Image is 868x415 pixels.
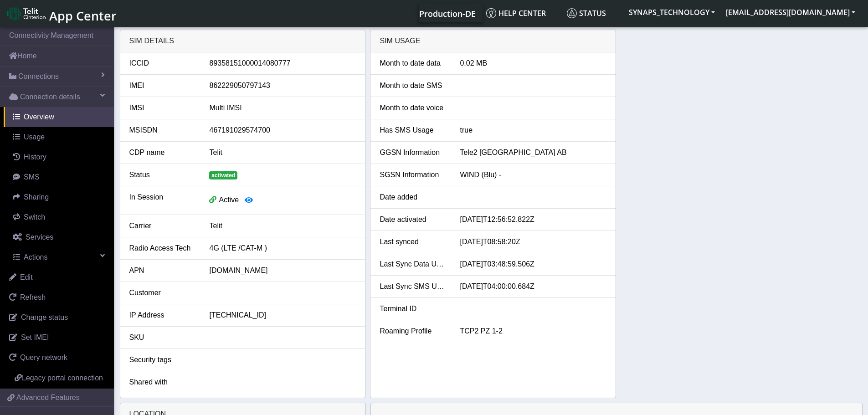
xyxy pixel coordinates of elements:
[373,192,453,203] div: Date added
[373,214,453,225] div: Date activated
[202,220,363,231] div: Telit
[4,167,114,187] a: SMS
[123,192,203,209] div: In Session
[18,71,59,82] span: Connections
[453,214,613,225] div: [DATE]T12:56:52.822Z
[4,107,114,127] a: Overview
[202,310,363,321] div: [TECHNICAL_ID]
[567,8,577,18] img: status.svg
[123,102,203,113] div: IMSI
[373,303,453,314] div: Terminal ID
[123,80,203,91] div: IMEI
[373,259,453,270] div: Last Sync Data Usage
[373,236,453,247] div: Last synced
[373,102,453,113] div: Month to date voice
[49,7,117,24] span: App Center
[4,187,114,207] a: Sharing
[7,4,115,23] a: App Center
[373,58,453,69] div: Month to date data
[373,80,453,91] div: Month to date SMS
[209,171,237,179] span: activated
[202,58,363,69] div: 89358151000014080777
[373,125,453,136] div: Has SMS Usage
[24,113,54,121] span: Overview
[567,8,606,18] span: Status
[453,125,613,136] div: true
[16,392,80,403] span: Advanced Features
[370,30,616,52] div: SIM Usage
[123,243,203,254] div: Radio Access Tech
[7,6,46,21] img: logo-telit-cinterion-gw-new.png
[373,281,453,292] div: Last Sync SMS Usage
[21,313,68,321] span: Change status
[123,354,203,365] div: Security tags
[20,293,46,301] span: Refresh
[4,147,114,167] a: History
[20,273,33,281] span: Edit
[24,193,49,201] span: Sharing
[24,253,47,261] span: Actions
[453,169,613,180] div: WIND (Blu) -
[239,192,259,209] button: View session details
[202,102,363,113] div: Multi IMSI
[202,243,363,254] div: 4G (LTE /CAT-M )
[373,169,453,180] div: SGSN Information
[24,213,45,221] span: Switch
[419,4,475,22] a: Your current platform instance
[123,265,203,276] div: APN
[24,133,45,141] span: Usage
[24,153,46,161] span: History
[486,8,546,18] span: Help center
[486,8,496,18] img: knowledge.svg
[453,259,613,270] div: [DATE]T03:48:59.506Z
[720,4,861,20] button: [EMAIL_ADDRESS][DOMAIN_NAME]
[453,58,613,69] div: 0.02 MB
[373,147,453,158] div: GGSN Information
[4,207,114,227] a: Switch
[623,4,720,20] button: SYNAPS_TECHNOLOGY
[21,333,49,341] span: Set IMEI
[123,58,203,69] div: ICCID
[202,80,363,91] div: 862229050797143
[453,281,613,292] div: [DATE]T04:00:00.684Z
[20,92,80,102] span: Connection details
[123,332,203,343] div: SKU
[453,236,613,247] div: [DATE]T08:58:20Z
[24,173,40,181] span: SMS
[123,287,203,298] div: Customer
[120,30,365,52] div: SIM details
[20,354,67,361] span: Query network
[219,196,239,204] span: Active
[453,326,613,337] div: TCP2 PZ 1-2
[4,127,114,147] a: Usage
[4,227,114,247] a: Services
[202,147,363,158] div: Telit
[483,4,563,22] a: Help center
[123,220,203,231] div: Carrier
[202,265,363,276] div: [DOMAIN_NAME]
[202,125,363,136] div: 467191029574700
[419,8,476,19] span: Production-DE
[22,374,103,382] span: Legacy portal connection
[453,147,613,158] div: Tele2 [GEOGRAPHIC_DATA] AB
[563,4,623,22] a: Status
[123,377,203,388] div: Shared with
[26,233,53,241] span: Services
[373,326,453,337] div: Roaming Profile
[123,169,203,180] div: Status
[123,125,203,136] div: MSISDN
[4,247,114,267] a: Actions
[123,147,203,158] div: CDP name
[123,310,203,321] div: IP Address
